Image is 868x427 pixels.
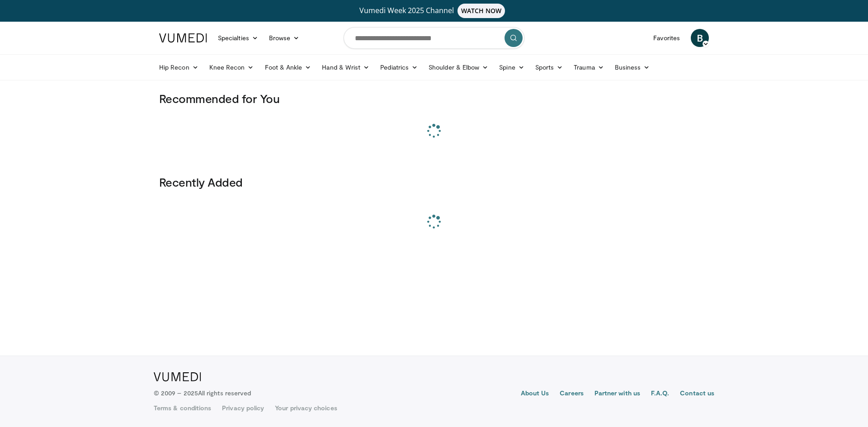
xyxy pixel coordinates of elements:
span: WATCH NOW [458,4,505,18]
a: Trauma [568,58,609,76]
a: Favorites [648,29,685,47]
a: Business [609,58,656,76]
img: VuMedi Logo [154,372,201,381]
a: Privacy policy [222,404,264,413]
a: Sports [530,58,569,76]
p: © 2009 – 2025 [154,389,251,398]
a: Shoulder & Elbow [423,58,494,76]
a: F.A.Q. [651,389,669,399]
a: Knee Recon [204,58,259,76]
a: Spine [494,58,529,76]
h3: Recently Added [159,175,709,189]
a: About Us [521,389,549,399]
h3: Recommended for You [159,91,709,106]
a: B [691,29,709,47]
a: Foot & Ankle [259,58,317,76]
a: Careers [560,389,584,399]
input: Search topics, interventions [344,27,524,49]
a: Your privacy choices [275,404,337,413]
img: VuMedi Logo [159,33,207,42]
a: Vumedi Week 2025 ChannelWATCH NOW [160,4,708,18]
a: Contact us [680,389,714,399]
a: Terms & conditions [154,404,211,413]
a: Browse [264,29,305,47]
a: Pediatrics [375,58,423,76]
a: Partner with us [594,389,640,399]
span: All rights reserved [198,389,251,397]
a: Hand & Wrist [316,58,375,76]
a: Hip Recon [154,58,204,76]
a: Specialties [212,29,264,47]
